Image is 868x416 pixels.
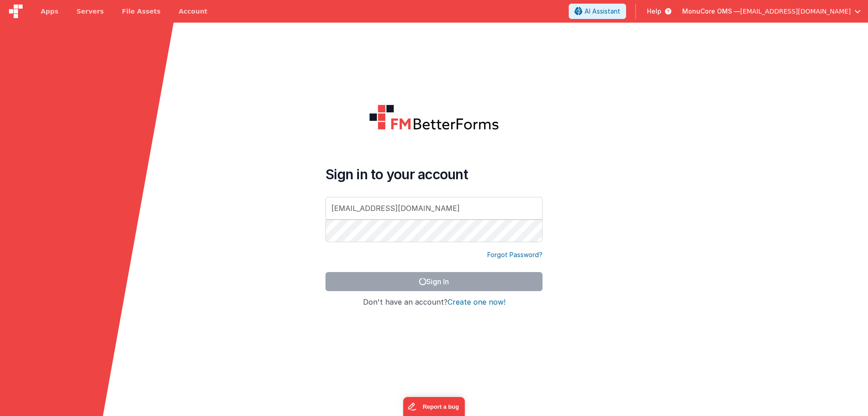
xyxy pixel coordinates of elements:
button: Sign In [325,272,542,291]
span: File Assets [122,7,161,16]
span: MonuCore OMS — [682,7,740,16]
button: AI Assistant [569,4,626,19]
a: Forgot Password? [487,250,542,259]
span: Servers [76,7,104,16]
input: Email Address [325,197,542,220]
h4: Sign in to your account [325,166,542,182]
span: Apps [41,7,58,16]
span: AI Assistant [585,7,620,16]
button: Create one now! [448,298,505,306]
span: [EMAIL_ADDRESS][DOMAIN_NAME] [740,7,851,16]
iframe: Marker.io feedback button [403,397,465,416]
span: Help [647,7,661,16]
button: MonuCore OMS — [EMAIL_ADDRESS][DOMAIN_NAME] [682,7,861,16]
h4: Don't have an account? [325,298,542,306]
